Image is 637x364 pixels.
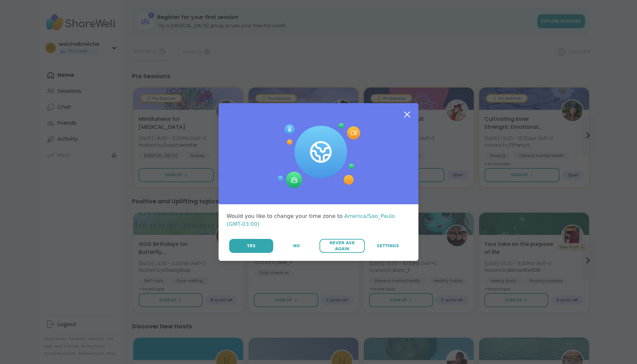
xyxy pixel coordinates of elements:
[227,212,410,228] div: Would you like to change your time zone to
[365,239,410,253] a: Settings
[323,240,361,252] span: Never Ask Again
[319,239,364,253] button: Never Ask Again
[377,243,399,249] span: Settings
[247,243,256,249] span: Yes
[277,123,360,188] img: Session Experience
[293,243,300,249] span: No
[229,239,273,253] button: Yes
[274,239,319,253] button: No
[227,213,395,227] span: America/Sao_Paulo (GMT-03:00)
